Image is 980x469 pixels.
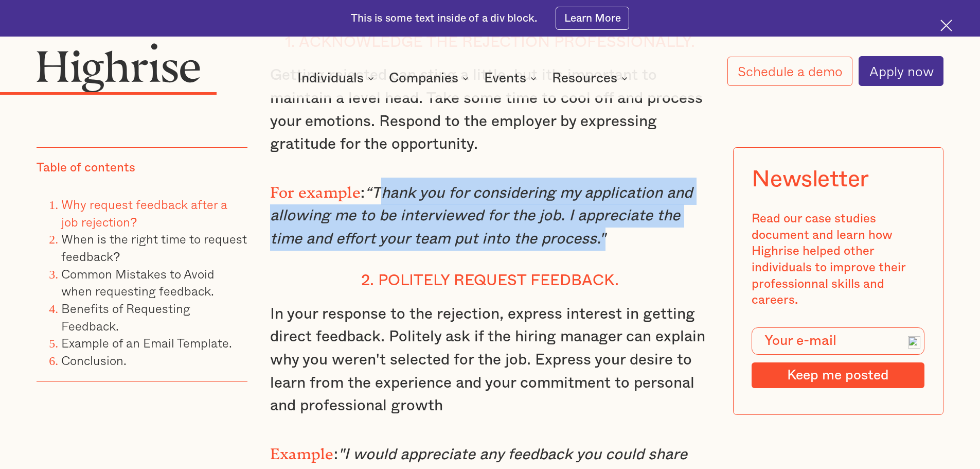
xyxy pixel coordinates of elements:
a: Example of an Email Template. [61,333,232,352]
div: Read our case studies document and learn how Highrise helped other individuals to improve their p... [752,211,924,309]
div: Resources [552,72,617,84]
strong: For example [270,184,361,194]
input: Keep me posted [752,362,924,388]
div: Resources [552,72,631,84]
div: This is some text inside of a div block. [351,11,537,26]
div: Newsletter [752,166,869,193]
img: Cross icon [940,20,952,31]
div: Table of contents [37,160,135,177]
div: Companies [389,72,458,84]
form: Modal Form [752,327,924,388]
a: Apply now [859,56,943,86]
em: “Thank you for considering my application and allowing me to be interviewed for the job. I apprec... [270,185,692,247]
div: Events [484,72,540,84]
img: Highrise logo [37,43,200,92]
input: Your e-mail [752,327,924,355]
img: npw-badge-icon-locked.svg [908,336,920,349]
div: Individuals [297,72,364,84]
div: Events [484,72,526,84]
a: Benefits of Requesting Feedback. [61,299,190,335]
p: Getting rejected can sting a little, but it's important to maintain a level head. Take some time ... [270,64,710,156]
a: Schedule a demo [727,57,853,86]
h4: 2. Politely request feedback. [270,272,710,290]
a: Why request feedback after a job rejection? [61,195,227,231]
a: Common Mistakes to Avoid when requesting feedback. [61,264,215,301]
a: When is the right time to request feedback? [61,229,247,266]
p: : [270,178,710,251]
div: Companies [389,72,472,84]
div: Individuals [297,72,377,84]
a: Conclusion. [61,351,127,370]
a: Learn More [556,7,629,30]
strong: Example [270,445,334,455]
p: In your response to the rejection, express interest in getting direct feedback. Politely ask if t... [270,303,710,418]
